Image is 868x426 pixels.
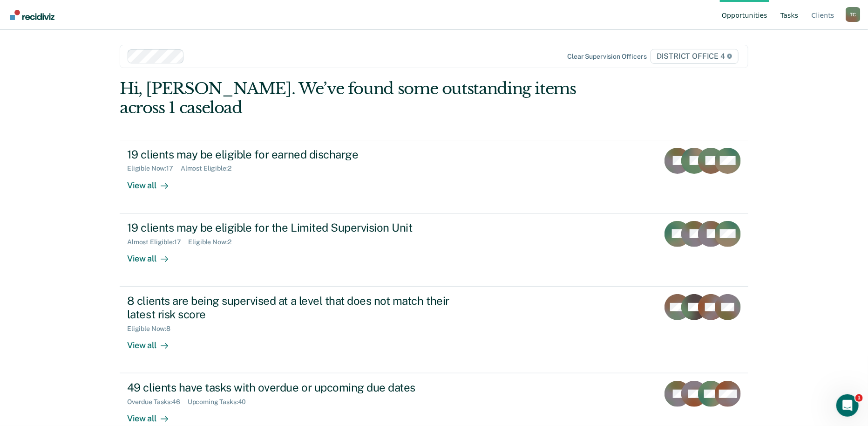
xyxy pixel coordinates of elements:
[846,7,861,22] button: Profile dropdown button
[127,221,454,234] div: 19 clients may be eligible for the Limited Supervision Unit
[181,165,239,172] div: Almost Eligible : 2
[127,165,181,172] div: Eligible Now : 17
[189,238,239,246] div: Eligible Now : 2
[855,394,863,402] span: 1
[127,398,188,406] div: Overdue Tasks : 46
[127,381,454,394] div: 49 clients have tasks with overdue or upcoming due dates
[120,79,623,117] div: Hi, [PERSON_NAME]. We’ve found some outstanding items across 1 caseload
[127,332,179,350] div: View all
[120,287,748,373] a: 8 clients are being supervised at a level that does not match their latest risk scoreEligible Now...
[10,10,54,20] img: Recidiviz
[188,398,254,406] div: Upcoming Tasks : 40
[127,406,179,424] div: View all
[127,294,454,321] div: 8 clients are being supervised at a level that does not match their latest risk score
[846,7,861,22] div: T C
[836,394,859,417] iframe: Intercom live chat
[127,325,178,333] div: Eligible Now : 8
[651,49,739,64] span: DISTRICT OFFICE 4
[120,213,748,287] a: 19 clients may be eligible for the Limited Supervision UnitAlmost Eligible:17Eligible Now:2View all
[567,53,646,61] div: Clear supervision officers
[127,148,454,161] div: 19 clients may be eligible for earned discharge
[127,246,179,264] div: View all
[127,172,179,191] div: View all
[127,238,189,246] div: Almost Eligible : 17
[120,140,748,213] a: 19 clients may be eligible for earned dischargeEligible Now:17Almost Eligible:2View all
